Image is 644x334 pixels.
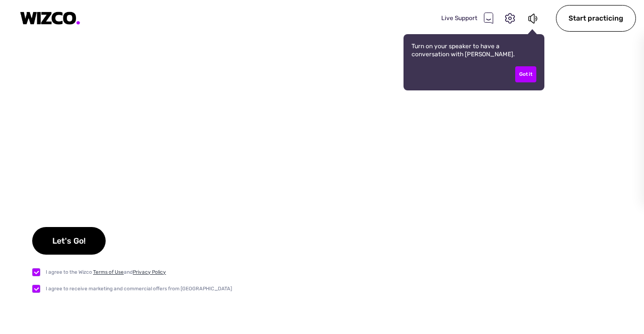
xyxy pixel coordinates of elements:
[93,269,124,275] a: Terms of Use
[46,268,166,276] div: I agree to the Wizco and
[20,12,80,25] img: logo
[515,66,536,82] div: Got it
[441,12,494,24] div: Live Support
[32,227,106,255] div: Let's Go!
[404,34,544,90] div: Turn on your speaker to have a conversation with [PERSON_NAME].
[46,285,232,293] div: I agree to receive marketing and commercial offers from [GEOGRAPHIC_DATA]
[556,5,636,32] div: Start practicing
[133,269,166,275] a: Privacy Policy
